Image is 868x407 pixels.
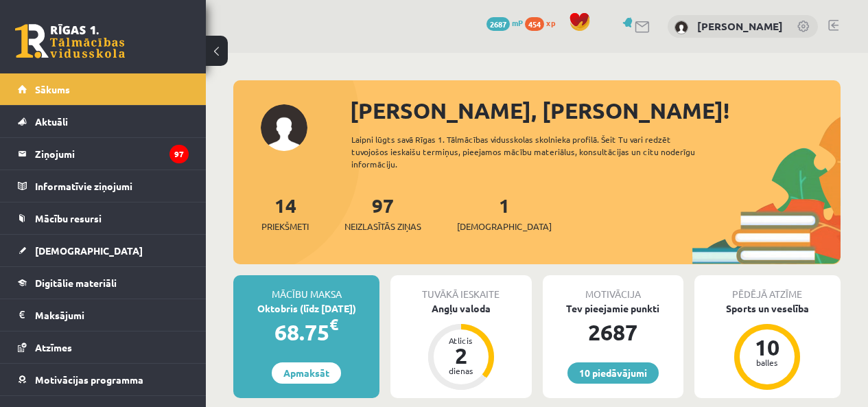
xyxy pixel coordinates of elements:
[35,244,143,257] span: [DEMOGRAPHIC_DATA]
[233,275,379,301] div: Mācību maksa
[261,193,309,233] a: 14Priekšmeti
[486,17,523,28] a: 2687 mP
[261,220,309,233] span: Priekšmeti
[15,24,125,58] a: Rīgas 1. Tālmācības vidusskola
[694,275,841,301] div: Pēdējā atzīme
[233,301,379,316] div: Oktobris (līdz [DATE])
[486,17,510,31] span: 2687
[441,345,482,367] div: 2
[351,133,716,170] div: Laipni lūgts savā Rīgas 1. Tālmācības vidusskolas skolnieka profilā. Šeit Tu vari redzēt tuvojošo...
[512,17,523,28] span: mP
[694,301,841,316] div: Sports un veselība
[18,235,189,266] a: [DEMOGRAPHIC_DATA]
[18,106,189,137] a: Aktuāli
[675,21,688,34] img: Raivis Nagla
[18,267,189,299] a: Digitālie materiāli
[567,362,659,384] a: 10 piedāvājumi
[18,299,189,331] a: Maksājumi
[329,314,338,334] span: €
[441,367,482,375] div: dienas
[35,341,72,353] span: Atzīmes
[35,83,70,95] span: Sākums
[543,301,683,316] div: Tev pieejamie punkti
[390,275,531,301] div: Tuvākā ieskaite
[35,373,143,386] span: Motivācijas programma
[457,220,552,233] span: [DEMOGRAPHIC_DATA]
[350,94,841,127] div: [PERSON_NAME], [PERSON_NAME]!
[18,202,189,234] a: Mācību resursi
[525,17,544,31] span: 454
[18,138,189,170] a: Ziņojumi97
[35,277,117,289] span: Digitālie materiāli
[272,362,341,384] a: Apmaksāt
[525,17,562,28] a: 454 xp
[390,301,531,392] a: Angļu valoda Atlicis 2 dienas
[694,301,841,392] a: Sports un veselība 10 balles
[18,364,189,395] a: Motivācijas programma
[344,220,421,233] span: Neizlasītās ziņas
[441,336,482,345] div: Atlicis
[457,193,552,233] a: 1[DEMOGRAPHIC_DATA]
[697,19,783,33] a: [PERSON_NAME]
[390,301,531,316] div: Angļu valoda
[18,73,189,105] a: Sākums
[747,358,788,367] div: balles
[344,193,421,233] a: 97Neizlasītās ziņas
[169,145,189,163] i: 97
[747,336,788,358] div: 10
[35,170,189,202] legend: Informatīvie ziņojumi
[35,212,102,224] span: Mācību resursi
[543,275,683,301] div: Motivācija
[18,170,189,202] a: Informatīvie ziņojumi
[35,115,68,128] span: Aktuāli
[35,138,189,170] legend: Ziņojumi
[546,17,555,28] span: xp
[543,316,683,349] div: 2687
[233,316,379,349] div: 68.75
[18,332,189,363] a: Atzīmes
[35,299,189,331] legend: Maksājumi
